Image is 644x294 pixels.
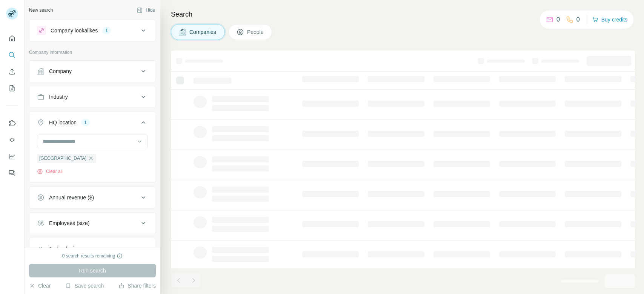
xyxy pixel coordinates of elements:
[81,119,90,126] div: 1
[29,113,155,135] button: HQ location1
[49,219,89,227] div: Employees (size)
[29,7,53,14] div: New search
[6,65,18,78] button: Enrich CSV
[37,168,63,175] button: Clear all
[6,116,18,130] button: Use Surfe on LinkedIn
[556,15,560,24] p: 0
[6,48,18,62] button: Search
[29,21,155,40] button: Company lookalikes1
[29,214,155,232] button: Employees (size)
[189,28,217,36] span: Companies
[6,150,18,163] button: Dashboard
[49,119,77,126] div: HQ location
[29,62,155,80] button: Company
[247,28,264,36] span: People
[29,88,155,106] button: Industry
[62,253,123,259] div: 0 search results remaining
[51,27,98,34] div: Company lookalikes
[65,282,104,289] button: Save search
[131,5,160,16] button: Hide
[49,67,72,75] div: Company
[49,245,80,253] div: Technologies
[49,194,94,201] div: Annual revenue ($)
[39,155,86,162] span: [GEOGRAPHIC_DATA]
[49,93,68,101] div: Industry
[29,240,155,258] button: Technologies
[6,32,18,45] button: Quick start
[6,81,18,95] button: My lists
[29,282,51,289] button: Clear
[576,15,580,24] p: 0
[29,188,155,207] button: Annual revenue ($)
[29,49,156,56] p: Company information
[118,282,156,289] button: Share filters
[6,166,18,180] button: Feedback
[592,14,627,25] button: Buy credits
[171,9,635,20] h4: Search
[6,133,18,147] button: Use Surfe API
[102,27,111,34] div: 1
